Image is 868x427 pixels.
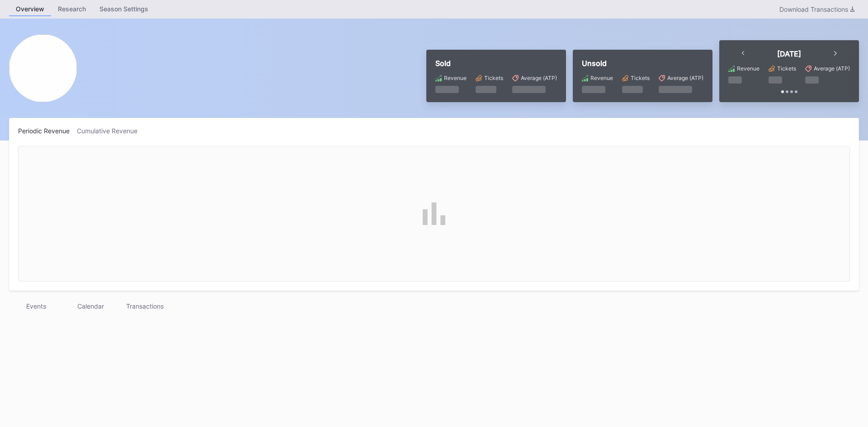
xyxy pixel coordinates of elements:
div: Revenue [737,65,759,72]
div: Events [9,300,63,313]
div: Tickets [484,75,503,81]
div: Average (ATP) [814,65,850,72]
div: Revenue [590,75,613,81]
a: Season Settings [93,2,155,16]
button: Download Transactions [775,3,859,15]
div: Average (ATP) [521,75,557,81]
div: Periodic Revenue [18,127,77,135]
div: Tickets [631,75,650,81]
div: Calendar [63,300,118,313]
div: Research [51,2,93,15]
div: Sold [435,59,557,68]
div: Season Settings [93,2,155,15]
div: [DATE] [777,49,801,58]
div: Tickets [777,65,796,72]
div: Revenue [444,75,467,81]
div: Transactions [118,300,172,313]
div: Average (ATP) [667,75,703,81]
div: Unsold [582,59,703,68]
div: Cumulative Revenue [77,127,145,135]
div: Download Transactions [779,5,854,13]
a: Research [51,2,93,16]
a: Overview [9,2,51,16]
